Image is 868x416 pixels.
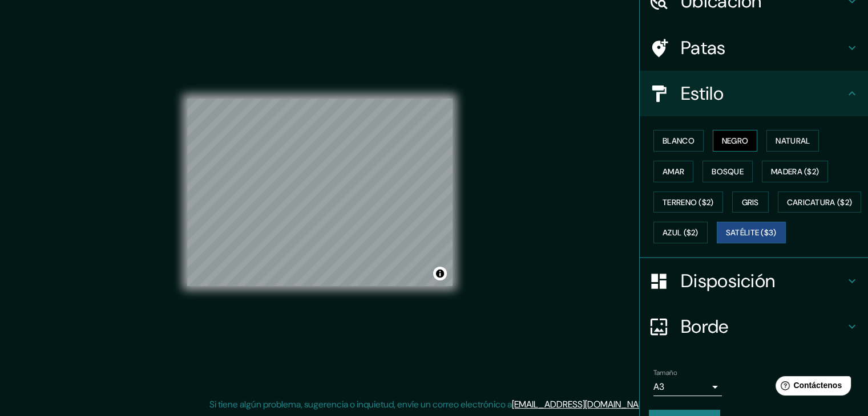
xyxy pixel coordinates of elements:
[681,269,775,293] font: Disposición
[732,191,769,213] button: Gris
[703,161,753,182] button: Bosque
[681,81,724,105] font: Estilo
[663,136,695,146] font: Blanco
[640,304,868,349] div: Borde
[653,130,704,152] button: Blanco
[653,381,664,393] font: A3
[681,315,729,338] font: Borde
[512,398,653,410] a: [EMAIL_ADDRESS][DOMAIN_NAME]
[640,258,868,304] div: Disposición
[653,222,708,243] button: Azul ($2)
[653,161,693,182] button: Amar
[787,197,853,207] font: Caricatura ($2)
[742,197,759,207] font: Gris
[766,372,855,403] iframe: Lanzador de widgets de ayuda
[433,267,447,280] button: Activar o desactivar atribución
[713,130,758,152] button: Negro
[663,197,714,207] font: Terreno ($2)
[776,136,810,146] font: Natural
[717,222,786,243] button: Satélite ($3)
[766,130,819,152] button: Natural
[187,99,453,286] canvas: Mapa
[726,228,777,238] font: Satélite ($3)
[640,25,868,71] div: Patas
[663,166,684,177] font: Amar
[762,161,828,182] button: Madera ($2)
[653,368,677,377] font: Tamaño
[209,398,512,410] font: Si tiene algún problema, sugerencia o inquietud, envíe un correo electrónico a
[653,378,722,396] div: A3
[681,36,726,60] font: Patas
[778,191,862,213] button: Caricatura ($2)
[640,71,868,116] div: Estilo
[663,228,699,238] font: Azul ($2)
[653,191,723,213] button: Terreno ($2)
[712,166,744,177] font: Bosque
[771,166,819,177] font: Madera ($2)
[722,136,749,146] font: Negro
